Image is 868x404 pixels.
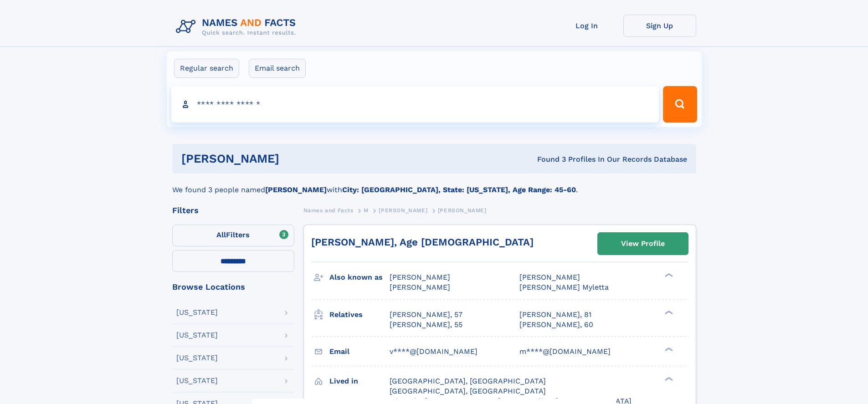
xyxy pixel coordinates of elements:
[265,185,327,194] b: [PERSON_NAME]
[623,15,696,37] a: Sign Up
[379,207,427,214] span: [PERSON_NAME]
[329,270,390,285] h3: Also known as
[216,230,226,239] span: All
[329,344,390,359] h3: Email
[663,272,673,278] div: ❯
[390,273,450,281] span: [PERSON_NAME]
[364,207,369,214] span: M
[249,59,306,78] label: Email search
[176,309,218,316] div: [US_STATE]
[172,174,696,195] div: We found 3 people named with .
[519,320,593,330] a: [PERSON_NAME], 60
[342,185,576,194] b: City: [GEOGRAPHIC_DATA], State: [US_STATE], Age Range: 45-60
[519,273,580,281] span: [PERSON_NAME]
[303,205,354,216] a: Names and Facts
[550,15,623,37] a: Log In
[176,332,218,339] div: [US_STATE]
[519,283,609,291] span: [PERSON_NAME] Myletta
[598,233,688,255] a: View Profile
[176,377,218,384] div: [US_STATE]
[390,310,462,320] a: [PERSON_NAME], 57
[390,283,450,291] span: [PERSON_NAME]
[172,225,294,246] label: Filters
[390,387,546,395] span: [GEOGRAPHIC_DATA], [GEOGRAPHIC_DATA]
[438,207,487,214] span: [PERSON_NAME]
[364,205,369,216] a: M
[174,59,239,78] label: Regular search
[311,236,534,248] a: [PERSON_NAME], Age [DEMOGRAPHIC_DATA]
[176,354,218,362] div: [US_STATE]
[663,86,697,123] button: Search Button
[390,377,546,385] span: [GEOGRAPHIC_DATA], [GEOGRAPHIC_DATA]
[390,320,462,330] a: [PERSON_NAME], 55
[171,86,659,123] input: search input
[408,154,687,164] div: Found 3 Profiles In Our Records Database
[663,346,673,352] div: ❯
[379,205,427,216] a: [PERSON_NAME]
[172,283,294,291] div: Browse Locations
[663,376,673,382] div: ❯
[172,206,294,215] div: Filters
[663,309,673,315] div: ❯
[329,307,390,322] h3: Relatives
[329,373,390,389] h3: Lived in
[621,233,665,254] div: View Profile
[172,15,303,39] img: Logo Names and Facts
[181,153,408,164] h1: [PERSON_NAME]
[519,310,591,320] a: [PERSON_NAME], 81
